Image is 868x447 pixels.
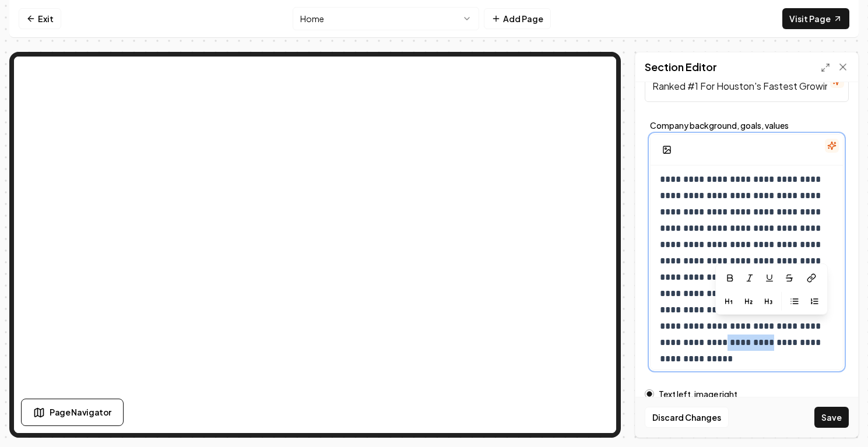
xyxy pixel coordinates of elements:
button: Save [814,407,849,428]
button: Heading 3 [759,292,778,311]
button: Ordered List [805,292,824,311]
button: Add Page [484,8,551,29]
button: Heading 2 [739,292,758,311]
a: Exit [19,8,61,29]
label: Text left, image right [659,390,737,398]
button: Strikethrough [780,269,799,287]
button: Heading 1 [719,292,738,311]
button: Italic [740,269,759,287]
button: Discard Changes [645,407,729,428]
button: Page Navigator [21,399,124,426]
button: Add Image [655,139,679,160]
input: Header [645,69,849,102]
button: Bullet List [785,292,804,311]
label: Company background, goals, values [650,121,844,129]
span: Page Navigator [50,406,111,418]
h2: Section Editor [645,59,717,75]
button: Underline [760,269,779,287]
a: Visit Page [782,8,849,29]
button: Link [800,268,823,288]
button: Bold [721,269,739,287]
